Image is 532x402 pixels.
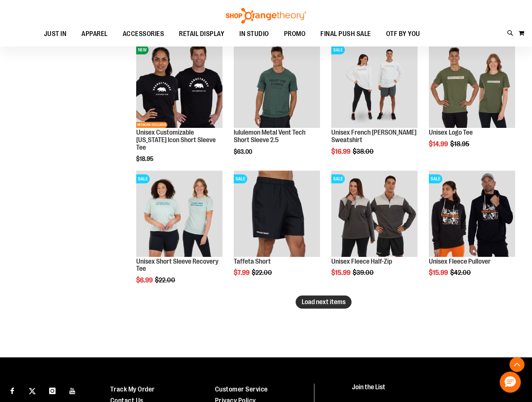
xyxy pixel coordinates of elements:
[136,258,218,273] a: Unisex Short Sleeve Recovery Tee
[429,129,473,136] a: Unisex Logo Tee
[429,171,515,257] img: Product image for Unisex Fleece Pullover
[115,25,172,43] a: ACCESSORIES
[234,171,320,257] img: Product image for Taffeta Short
[509,357,524,372] button: Back To Top
[252,269,273,276] span: $22.00
[81,25,108,42] span: APPAREL
[136,42,222,128] img: OTF City Unisex California Icon SS Tee Black
[225,8,307,24] img: Shop Orangetheory
[179,25,224,42] span: RETAIL DISPLAY
[74,25,115,42] a: APPAREL
[331,42,418,129] a: Unisex French Terry Crewneck Sweatshirt primary imageSALE
[66,384,79,397] a: Visit our Youtube page
[136,276,154,284] span: $6.99
[234,42,320,128] img: Main view of 2024 October lululemon Metal Vent Tech SS
[429,140,449,148] span: $14.99
[328,167,421,295] div: product
[132,38,226,181] div: product
[352,384,518,397] h4: Join the List
[234,129,305,144] a: lululemon Metal Vent Tech Short Sleeve 2.5
[234,258,271,265] a: Taffeta Short
[302,298,346,306] span: Load next items
[136,171,222,258] a: Main of 2024 AUGUST Unisex Short Sleeve Recovery TeeSALE
[331,258,392,265] a: Unisex Fleece Half-Zip
[230,167,324,295] div: product
[331,42,418,128] img: Unisex French Terry Crewneck Sweatshirt primary image
[429,42,515,128] img: Unisex Logo Tee
[46,384,59,397] a: Visit our Instagram page
[234,269,251,276] span: $7.99
[386,25,420,42] span: OTF BY YOU
[450,140,470,148] span: $18.95
[500,372,521,393] button: Hello, have a question? Let’s chat.
[284,25,306,42] span: PROMO
[26,384,39,397] a: Visit our X page
[44,25,67,42] span: JUST IN
[123,25,164,42] span: ACCESSORIES
[136,174,150,183] span: SALE
[136,156,155,162] span: $18.95
[296,295,352,309] button: Load next items
[320,25,371,42] span: FINAL PUSH SALE
[429,42,515,129] a: Unisex Logo Tee
[450,269,472,276] span: $42.00
[136,171,222,257] img: Main of 2024 AUGUST Unisex Short Sleeve Recovery Tee
[429,174,442,183] span: SALE
[313,25,379,43] a: FINAL PUSH SALE
[232,25,277,43] a: IN STUDIO
[234,171,320,258] a: Product image for Taffeta ShortSALE
[239,25,269,42] span: IN STUDIO
[136,42,222,129] a: OTF City Unisex California Icon SS Tee BlackNEWNETWORK EXCLUSIVE
[132,167,226,303] div: product
[331,129,416,144] a: Unisex French [PERSON_NAME] Sweatshirt
[429,258,491,265] a: Unisex Fleece Pullover
[136,45,149,54] span: NEW
[429,269,449,276] span: $15.99
[328,38,421,174] div: product
[234,42,320,129] a: Main view of 2024 October lululemon Metal Vent Tech SS
[234,148,253,155] span: $63.00
[331,171,418,257] img: Product image for Unisex Fleece Half Zip
[379,25,428,43] a: OTF BY YOU
[331,269,352,276] span: $15.99
[331,171,418,258] a: Product image for Unisex Fleece Half ZipSALE
[331,174,345,183] span: SALE
[234,174,247,183] span: SALE
[6,384,19,397] a: Visit our Facebook page
[230,38,324,174] div: product
[331,148,352,155] span: $16.99
[215,385,268,393] a: Customer Service
[136,129,216,151] a: Unisex Customizable [US_STATE] Icon Short Sleeve Tee
[171,25,232,43] a: RETAIL DISPLAY
[110,385,155,393] a: Track My Order
[155,276,176,284] span: $22.00
[429,171,515,258] a: Product image for Unisex Fleece PulloverSALE
[331,45,345,54] span: SALE
[425,167,519,295] div: product
[277,25,313,43] a: PROMO
[353,148,375,155] span: $38.00
[136,122,167,128] span: NETWORK EXCLUSIVE
[353,269,375,276] span: $39.00
[425,38,519,166] div: product
[36,25,74,43] a: JUST IN
[29,388,36,394] img: Twitter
